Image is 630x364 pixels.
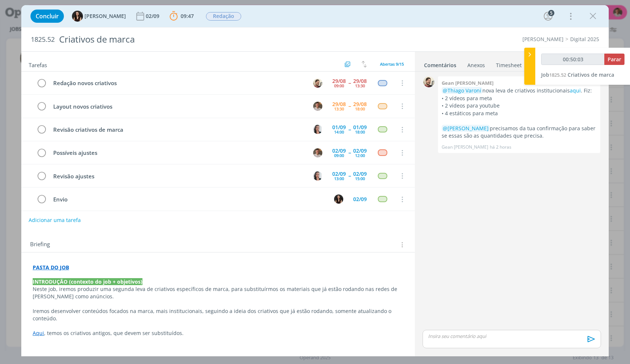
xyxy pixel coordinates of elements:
[442,144,488,150] p: Gean [PERSON_NAME]
[442,110,597,117] p: • 4 estáticos para meta
[29,60,47,69] span: Tarefas
[496,58,522,69] a: Timesheet
[146,14,161,19] div: 02/09
[33,285,403,300] p: Neste job, iremos produzir uma segunda leva de criativos específicos de marca, para substituírmos...
[334,176,344,181] div: 13:00
[570,87,581,94] a: aqui
[355,153,365,157] div: 12:00
[313,79,322,88] img: G
[332,79,346,84] div: 29/08
[443,125,489,132] span: @[PERSON_NAME]
[312,101,323,112] button: T
[348,173,351,178] span: --
[442,102,597,109] p: • 2 vídeos para youtube
[72,11,126,22] button: I[PERSON_NAME]
[181,12,194,19] span: 09:47
[355,176,365,181] div: 15:00
[168,10,196,22] button: 09:47
[353,171,367,176] div: 02/09
[206,12,241,21] span: Redação
[56,30,359,48] div: Criativos de marca
[608,56,621,63] span: Parar
[570,36,599,43] a: Digital 2025
[28,214,81,227] button: Adicionar uma tarefa
[31,36,55,44] span: 1825.52
[33,278,142,285] strong: INTRODUÇÃO (contexto do job + objetivos)
[72,11,83,22] img: I
[50,79,306,88] div: Redação novos criativos
[334,107,344,111] div: 13:30
[522,36,564,43] a: [PERSON_NAME]
[362,61,367,68] img: arrow-down-up.svg
[84,14,126,19] span: [PERSON_NAME]
[334,130,344,134] div: 14:00
[332,171,346,176] div: 02/09
[355,130,365,134] div: 18:00
[549,72,566,78] span: 1825.52
[467,62,485,69] div: Anexos
[313,125,322,134] img: C
[490,144,511,150] span: há 2 horas
[380,61,404,67] span: Abertas 9/15
[353,102,367,107] div: 29/08
[423,76,434,87] img: G
[568,71,614,78] span: Criativos de marca
[30,240,50,250] span: Briefing
[33,307,403,322] p: Iremos desenvolver conteúdos focados na marca, mais institucionais, seguindo a ideia dos criativo...
[312,77,323,88] button: G
[353,197,367,202] div: 02/09
[442,125,597,140] p: precisamos da tua confirmação para saber se essas são as quantidades que precisa.
[50,195,327,204] div: Envio
[541,71,614,78] a: Job1825.52Criativos de marca
[542,10,554,22] button: 5
[334,194,343,204] img: I
[355,84,365,88] div: 13:30
[348,150,351,155] span: --
[442,80,493,86] b: Gean [PERSON_NAME]
[206,12,242,21] button: Redação
[332,125,346,130] div: 01/09
[548,10,554,16] div: 5
[332,148,346,153] div: 02/09
[348,80,351,85] span: --
[334,153,344,157] div: 09:00
[36,13,59,19] span: Concluir
[313,148,322,157] img: T
[353,148,367,153] div: 02/09
[33,330,44,336] a: Aqui
[50,172,306,181] div: Revisão ajustes
[33,264,69,271] a: PASTA DO JOB
[21,5,609,356] div: dialog
[604,54,624,65] button: Parar
[313,102,322,111] img: T
[50,148,306,157] div: Possíveis ajustes
[355,107,365,111] div: 18:00
[50,125,306,134] div: Revisão criativos de marca
[312,124,323,135] button: C
[312,170,323,181] button: C
[442,95,597,102] p: • 2 vídeos para meta
[333,194,344,205] button: I
[50,102,306,111] div: Layout novos criativos
[33,330,403,337] p: , temos os criativos antigos, que devem ser substituídos.
[334,84,344,88] div: 09:00
[332,102,346,107] div: 29/08
[30,10,64,23] button: Concluir
[353,79,367,84] div: 29/08
[424,58,457,69] a: Comentários
[353,125,367,130] div: 01/09
[313,171,322,181] img: C
[442,87,597,94] p: nova leva de criativos institucionais . Fiz:
[312,147,323,158] button: T
[348,127,351,132] span: --
[443,87,481,94] span: @Thiago Varoni
[348,103,351,109] span: --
